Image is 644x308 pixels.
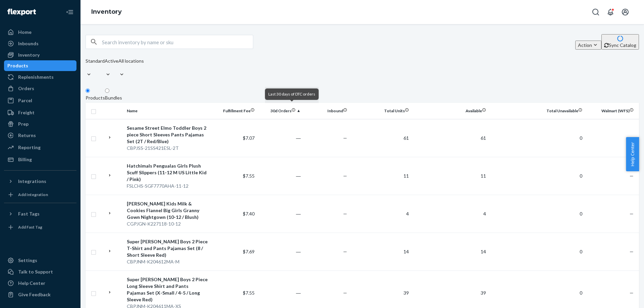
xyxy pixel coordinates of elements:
[4,119,76,129] a: Prep
[243,211,255,217] span: $7.40
[481,249,486,254] span: 14
[118,58,144,64] div: All locations
[243,173,255,179] span: $7.55
[630,249,634,254] span: —
[589,5,602,19] button: Open Search Box
[4,95,76,106] a: Parcel
[7,62,28,69] div: Products
[4,208,76,219] button: Fast Tags
[18,257,37,264] div: Settings
[630,290,634,296] span: —
[350,103,412,119] th: Total Units
[105,58,118,64] div: Active
[4,50,76,60] a: Inventory
[257,103,304,119] th: 30d Orders
[604,5,617,19] button: Open notifications
[18,280,45,287] div: Help Center
[18,97,32,104] div: Parcel
[630,173,634,179] span: —
[4,154,76,165] a: Billing
[86,95,105,101] div: Products
[404,173,409,179] span: 11
[4,266,76,277] a: Talk to Support
[257,119,304,157] td: ―
[127,238,208,258] div: Super [PERSON_NAME] Boys 2 Piece T-Shirt and Pants Pajamas Set (8 / Short Sleeve Red)
[102,35,253,49] input: Search inventory by name or sku
[127,258,208,265] div: CBPJNM-K204612MA-M
[105,95,122,101] div: Bundles
[4,72,76,82] a: Replenishments
[18,132,36,139] div: Returns
[580,290,582,296] span: 0
[127,276,208,303] div: Super [PERSON_NAME] Boys 2 Piece Long Sleeve Shirt and Pants Pajamas Set (X-Small / 4-5 / Long Sl...
[343,249,347,254] span: —
[580,173,582,179] span: 0
[18,85,34,92] div: Orders
[481,135,486,141] span: 61
[63,5,76,19] button: Close Navigation
[257,157,304,195] td: ―
[18,109,35,116] div: Freight
[18,291,51,298] div: Give Feedback
[127,145,208,151] div: CBPJSS-21SS421ESL-2T
[18,210,40,217] div: Fast Tags
[127,163,208,183] div: Hatchimals Pengualas Girls Plush Scuff Slippers (11-12 M US Little Kid / Pink)
[105,88,109,93] input: Bundles
[127,221,208,227] div: CGPJGN-K227118-10-12
[18,192,48,197] div: Add Integration
[243,249,255,254] span: $7.69
[268,91,315,97] div: Last 30 days of DTC orders
[243,290,255,296] span: $7.55
[404,290,409,296] span: 39
[580,211,582,217] span: 0
[619,5,632,19] button: Open account menu
[304,103,350,119] th: Inbound
[4,130,76,141] a: Returns
[4,255,76,266] a: Settings
[483,211,486,217] span: 4
[18,178,46,185] div: Integrations
[343,135,347,141] span: —
[4,222,76,233] a: Add Fast Tag
[211,103,257,119] th: Fulfillment Fee
[127,200,208,221] div: [PERSON_NAME] Kids Milk & Cookies Flannel Big Girls Granny Gown Nightgown (10-12 / Blush)
[343,211,347,217] span: —
[630,135,634,141] span: —
[86,88,90,93] input: Products
[18,52,40,58] div: Inventory
[601,34,639,50] button: Sync Catalog
[343,290,347,296] span: —
[4,83,76,94] a: Orders
[257,195,304,233] td: ―
[18,40,39,47] div: Inbounds
[585,103,639,119] th: Walmart (WFS)
[18,156,32,163] div: Billing
[127,125,208,145] div: Sesame Street Elmo Toddler Boys 2 piece Short Sleeves Pants Pajamas Set (2T / Red/Blue)
[404,135,409,141] span: 61
[124,103,211,119] th: Name
[578,42,599,49] div: Action
[18,121,29,127] div: Prep
[91,8,122,15] a: Inventory
[18,224,42,230] div: Add Fast Tag
[4,38,76,49] a: Inbounds
[18,29,32,36] div: Home
[4,176,76,187] button: Integrations
[4,278,76,289] a: Help Center
[481,173,486,179] span: 11
[481,290,486,296] span: 39
[86,64,86,71] input: Standard
[412,103,489,119] th: Available
[7,9,36,15] img: Flexport logo
[580,249,582,254] span: 0
[575,41,601,50] button: Action
[343,173,347,179] span: —
[4,27,76,38] a: Home
[127,183,208,189] div: FSLCHS-SGF7770AHA-11-12
[86,2,127,22] ol: breadcrumbs
[630,211,634,217] span: —
[406,211,409,217] span: 4
[626,137,639,171] button: Help Center
[118,64,119,71] input: All locations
